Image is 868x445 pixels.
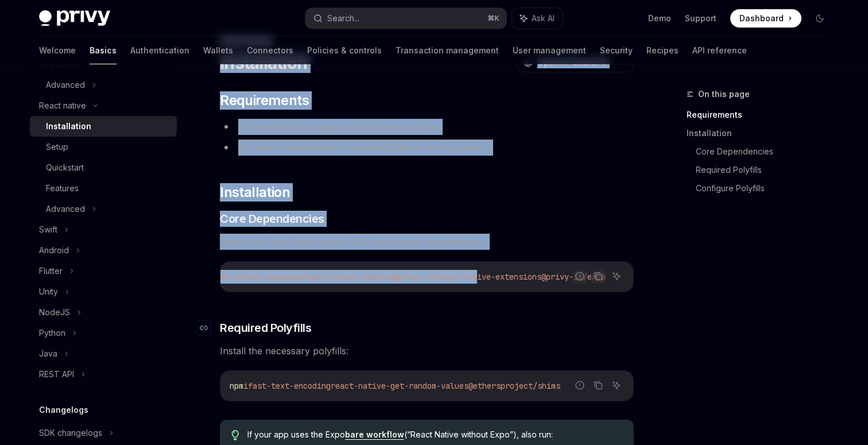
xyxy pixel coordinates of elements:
div: Android [39,243,69,257]
span: If your app uses the Expo (“React Native without Expo”), also run: [247,429,622,440]
span: npm [230,381,243,391]
span: Requirements [220,91,309,110]
a: Welcome [39,37,76,64]
button: Report incorrect code [572,378,587,393]
a: Authentication [130,37,189,64]
a: Quickstart [30,157,177,178]
a: Basics [90,37,117,64]
li: A React Native project using the latest version [220,119,634,135]
div: Python [39,326,65,340]
a: Required Polyfills [696,161,838,179]
span: @privy-io/expo-native-extensions [394,272,541,282]
button: Ask AI [609,269,624,284]
button: Ask AI [512,8,563,29]
div: Advanced [46,78,85,92]
span: Installation [220,183,290,202]
a: Installation [687,124,838,142]
div: Advanced [46,202,85,216]
span: @ethersproject/shims [468,381,560,391]
a: Wallets [203,37,233,64]
span: Install the necessary polyfills: [220,343,634,359]
div: NodeJS [39,305,70,319]
div: React native [39,99,86,113]
img: dark logo [39,10,110,26]
span: react-native-get-random-values [331,381,468,391]
a: Setup [30,137,177,157]
span: Dashboard [739,13,784,24]
svg: Tip [231,430,239,440]
div: SDK changelogs [39,426,102,440]
span: On this page [698,87,750,101]
span: i [243,381,248,391]
div: Installation [46,119,91,133]
a: Configure Polyfills [696,179,838,198]
a: Recipes [646,37,679,64]
a: Demo [648,13,671,24]
div: Swift [39,223,57,237]
div: Flutter [39,264,63,278]
div: Features [46,181,79,195]
a: Policies & controls [307,37,382,64]
a: Installation [30,116,177,137]
a: Core Dependencies [696,142,838,161]
button: Copy the contents from the code block [591,378,606,393]
button: Report incorrect code [572,269,587,284]
span: react-native-webview [303,272,394,282]
span: Ask AI [532,13,555,24]
div: Quickstart [46,161,84,175]
span: Install the Privy React Native SDK and its peer dependencies: [220,234,634,250]
button: Search...⌘K [305,8,506,29]
span: Required Polyfills [220,320,311,336]
a: API reference [692,37,747,64]
div: REST API [39,367,74,381]
div: Setup [46,140,68,154]
button: Ask AI [609,378,624,393]
a: Requirements [687,106,838,124]
div: Unity [39,285,58,299]
button: Toggle dark mode [811,9,829,28]
li: iOS and Android platform support (Web is not supported) [220,140,634,156]
span: Core Dependencies [220,211,324,227]
span: ⌘ K [487,14,499,23]
a: Transaction management [396,37,499,64]
a: Security [600,37,633,64]
a: bare workflow [345,429,404,440]
div: Java [39,347,57,361]
a: Support [685,13,716,24]
a: Features [30,178,177,199]
a: Connectors [247,37,293,64]
a: User management [513,37,586,64]
span: react-native-passkeys [206,272,303,282]
div: Search... [327,11,359,25]
span: @privy-io/expo [541,272,606,282]
a: Dashboard [730,9,801,28]
span: fast-text-encoding [248,381,331,391]
button: Copy the contents from the code block [591,269,606,284]
h5: Changelogs [39,403,88,417]
a: Navigate to header [197,320,220,336]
